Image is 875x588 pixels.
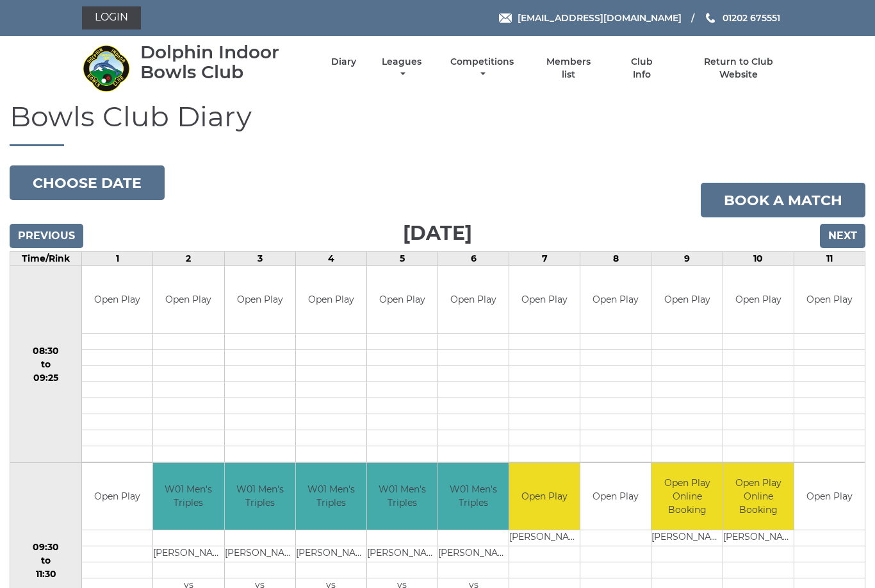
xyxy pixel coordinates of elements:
td: Open Play [580,266,651,333]
td: 10 [723,252,794,266]
a: Competitions [447,56,517,81]
a: Club Info [621,56,662,81]
a: Phone us 01202 675551 [704,11,780,25]
td: 6 [438,252,509,266]
td: Open Play [723,266,794,333]
img: Email [499,13,512,23]
td: [PERSON_NAME] [153,546,224,562]
a: Diary [331,56,356,68]
div: Dolphin Indoor Bowls Club [140,42,309,82]
td: W01 Men's Triples [296,463,366,530]
td: Open Play [153,266,224,333]
button: Choose date [10,165,165,200]
td: 1 [82,252,153,266]
td: 11 [794,252,865,266]
td: Open Play [82,266,152,333]
span: 01202 675551 [723,12,780,24]
td: Open Play [794,463,865,530]
td: [PERSON_NAME] [723,530,794,546]
td: Open Play [225,266,295,333]
td: Open Play [367,266,437,333]
td: 5 [366,252,437,266]
td: Open Play [82,463,152,530]
a: Members list [539,56,598,81]
a: Book a match [701,183,865,217]
td: Open Play [651,266,722,333]
span: [EMAIL_ADDRESS][DOMAIN_NAME] [518,12,682,24]
td: 2 [153,252,224,266]
td: [PERSON_NAME] [438,546,509,562]
img: Dolphin Indoor Bowls Club [82,44,130,92]
td: 7 [509,252,580,266]
h1: Bowls Club Diary [10,101,865,146]
td: 9 [651,252,723,266]
td: W01 Men's Triples [438,463,509,530]
a: Leagues [379,56,425,81]
td: Open Play [580,463,651,530]
td: 4 [295,252,366,266]
td: W01 Men's Triples [153,463,224,530]
td: Open Play [794,266,865,333]
td: W01 Men's Triples [367,463,437,530]
img: Phone us [706,13,715,23]
a: Login [82,6,141,29]
input: Next [820,224,865,248]
a: Return to Club Website [685,56,793,81]
td: [PERSON_NAME] [367,546,437,562]
td: [PERSON_NAME] [509,530,580,546]
td: Time/Rink [10,252,82,266]
td: 8 [580,252,651,266]
td: [PERSON_NAME] [651,530,722,546]
td: Open Play Online Booking [651,463,722,530]
td: Open Play [509,266,580,333]
td: Open Play [438,266,509,333]
td: Open Play Online Booking [723,463,794,530]
td: 08:30 to 09:25 [10,266,82,463]
td: Open Play [509,463,580,530]
a: Email [EMAIL_ADDRESS][DOMAIN_NAME] [499,11,682,25]
input: Previous [10,224,83,248]
td: [PERSON_NAME] [296,546,366,562]
td: 3 [224,252,295,266]
td: [PERSON_NAME] [225,546,295,562]
td: W01 Men's Triples [225,463,295,530]
td: Open Play [296,266,366,333]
